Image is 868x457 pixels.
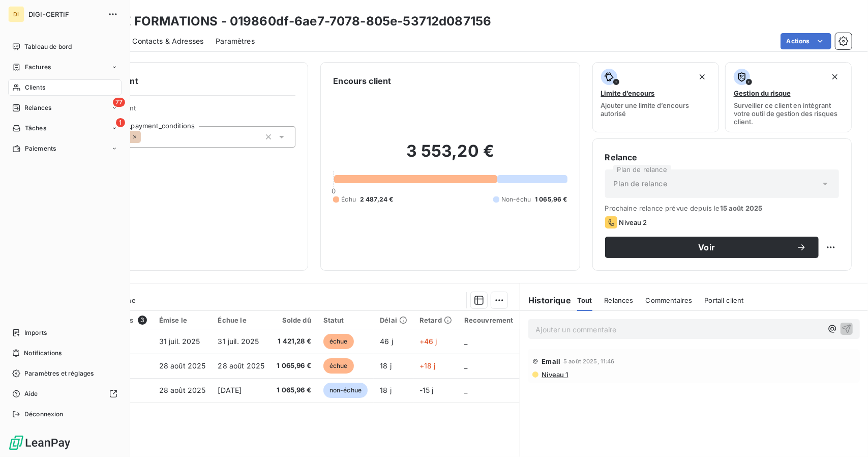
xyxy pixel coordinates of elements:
[333,75,391,87] h6: Encours client
[25,124,46,133] span: Tâches
[159,337,200,346] span: 31 juil. 2025
[617,243,796,251] span: Voir
[563,358,615,364] span: 5 août 2025, 11:46
[341,195,356,204] span: Échu
[464,361,467,370] span: _
[781,33,831,49] button: Actions
[24,389,38,398] span: Aide
[323,334,354,349] span: échue
[535,195,567,204] span: 1 065,96 €
[25,63,51,72] span: Factures
[734,89,791,97] span: Gestion du risque
[601,89,655,97] span: Limite d’encours
[24,328,47,337] span: Imports
[159,316,206,324] div: Émise le
[277,361,311,371] span: 1 065,96 €
[380,386,392,394] span: 18 j
[218,386,242,394] span: [DATE]
[464,316,514,324] div: Recouvrement
[420,337,437,346] span: +46 j
[25,83,45,92] span: Clients
[24,410,64,419] span: Déconnexion
[833,422,858,447] iframe: Intercom live chat
[24,103,51,112] span: Relances
[89,12,491,31] h3: FAUVE FORMATIONS - 019860df-6ae7-7078-805e-53712d087156
[464,337,467,346] span: _
[218,361,265,370] span: 28 août 2025
[8,6,24,22] div: DI
[218,316,265,324] div: Échue le
[605,204,839,212] span: Prochaine relance prévue depuis le
[25,144,56,153] span: Paiements
[24,42,72,51] span: Tableau de bord
[734,101,843,126] span: Surveiller ce client en intégrant votre outil de gestion des risques client.
[725,62,852,132] button: Gestion du risqueSurveiller ce client en intégrant votre outil de gestion des risques client.
[277,336,311,347] span: 1 421,28 €
[605,237,819,258] button: Voir
[592,62,719,132] button: Limite d’encoursAjouter une limite d’encours autorisé
[277,385,311,395] span: 1 065,96 €
[8,386,122,402] a: Aide
[333,141,567,172] h2: 3 553,20 €
[8,435,71,451] img: Logo LeanPay
[542,357,560,365] span: Email
[141,132,149,141] input: Ajouter une valeur
[720,204,763,212] span: 15 août 2025
[24,349,62,358] span: Notifications
[605,296,634,304] span: Relances
[420,316,452,324] div: Retard
[62,75,295,87] h6: Informations client
[420,361,436,370] span: +18 j
[520,294,571,306] h6: Historique
[323,316,368,324] div: Statut
[218,337,259,346] span: 31 juil. 2025
[380,316,407,324] div: Délai
[323,383,368,398] span: non-échue
[380,337,393,346] span: 46 j
[601,101,710,118] span: Ajouter une limite d’encours autorisé
[464,386,467,394] span: _
[614,179,667,189] span: Plan de relance
[28,10,102,18] span: DIGI-CERTIF
[82,104,295,118] span: Propriétés Client
[360,195,394,204] span: 2 487,24 €
[24,369,94,378] span: Paramètres et réglages
[159,386,206,394] span: 28 août 2025
[501,195,531,204] span: Non-échu
[116,118,125,127] span: 1
[646,296,693,304] span: Commentaires
[577,296,592,304] span: Tout
[138,316,147,325] span: 3
[113,98,125,107] span: 77
[380,361,392,370] span: 18 j
[159,361,206,370] span: 28 août 2025
[332,187,336,195] span: 0
[619,218,647,226] span: Niveau 2
[216,36,255,46] span: Paramètres
[132,36,203,46] span: Contacts & Adresses
[705,296,744,304] span: Portail client
[541,370,568,379] span: Niveau 1
[420,386,434,394] span: -15 j
[277,316,311,324] div: Solde dû
[605,151,839,163] h6: Relance
[323,358,354,374] span: échue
